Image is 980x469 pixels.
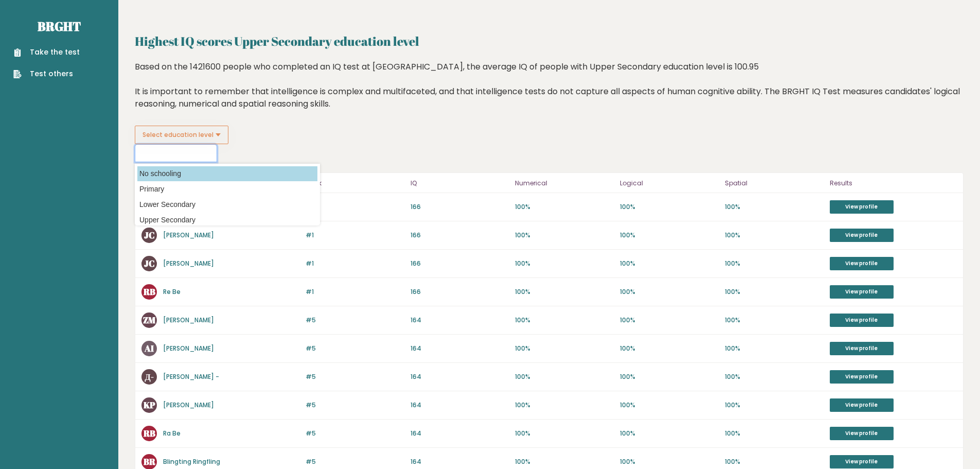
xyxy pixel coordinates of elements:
p: 100% [620,457,719,466]
option: Primary [137,182,317,197]
p: #5 [306,372,404,381]
p: Numerical [515,177,614,189]
p: 100% [620,429,719,438]
p: 100% [620,202,719,212]
p: 100% [620,316,719,325]
option: No schooling [137,166,317,181]
p: 100% [725,202,824,212]
a: [PERSON_NAME] [163,231,214,239]
a: View profile [830,257,894,270]
p: 166 [411,202,509,212]
div: Based on the 1421600 people who completed an IQ test at [GEOGRAPHIC_DATA], the average IQ of peop... [135,61,964,126]
p: 100% [515,202,614,212]
input: Select your education-level [135,144,217,162]
a: View profile [830,200,894,214]
p: 164 [411,457,509,466]
p: IQ [411,177,509,189]
text: KP [144,399,155,411]
p: 100% [725,231,824,240]
p: 100% [515,457,614,466]
a: View profile [830,229,894,242]
p: #1 [306,259,404,268]
p: 100% [515,344,614,353]
a: View profile [830,455,894,468]
text: RB [143,427,155,439]
p: 100% [515,231,614,240]
p: 100% [725,457,824,466]
a: Test others [13,68,80,79]
a: [PERSON_NAME] - [163,372,219,381]
p: 100% [725,401,824,410]
p: #5 [306,429,404,438]
p: 100% [515,287,614,297]
p: 100% [515,259,614,268]
p: 166 [411,259,509,268]
p: 100% [620,287,719,297]
p: #5 [306,316,404,325]
a: View profile [830,342,894,355]
p: 166 [411,287,509,297]
p: Spatial [725,177,824,189]
button: Select education level [135,126,228,144]
p: 100% [620,344,719,353]
a: View profile [830,285,894,299]
a: Take the test [13,47,80,58]
p: 164 [411,344,509,353]
p: 100% [620,372,719,381]
p: 164 [411,429,509,438]
p: 166 [411,231,509,240]
option: Upper Secondary [137,213,317,228]
p: Rank [306,177,404,189]
p: #1 [306,287,404,297]
option: Lower Secondary [137,197,317,212]
text: Д- [145,371,154,383]
h2: Highest IQ scores Upper Secondary education level [135,32,964,50]
p: #5 [306,457,404,466]
a: View profile [830,427,894,440]
p: 100% [620,259,719,268]
p: 100% [620,231,719,240]
text: BR [144,456,156,467]
p: 100% [725,287,824,297]
p: Results [830,177,957,189]
p: 100% [725,344,824,353]
a: Ra Be [163,429,181,438]
a: View profile [830,314,894,327]
text: ZM [143,314,156,326]
p: 100% [725,316,824,325]
p: 100% [725,429,824,438]
a: [PERSON_NAME] [163,401,214,409]
a: View profile [830,370,894,384]
text: AI [144,342,154,354]
text: RB [143,286,155,298]
p: 164 [411,372,509,381]
p: #5 [306,344,404,353]
p: 100% [620,401,719,410]
p: 100% [725,259,824,268]
p: 100% [725,372,824,381]
p: 164 [411,316,509,325]
p: Logical [620,177,719,189]
p: 100% [515,372,614,381]
text: JC [144,229,155,241]
p: 164 [411,401,509,410]
a: [PERSON_NAME] [163,259,214,268]
a: View profile [830,398,894,412]
a: Re Be [163,287,181,296]
p: #1 [306,202,404,212]
a: Blingting Ringfling [163,457,220,466]
a: [PERSON_NAME] [163,344,214,353]
p: 100% [515,316,614,325]
p: 100% [515,429,614,438]
p: 100% [515,401,614,410]
p: #5 [306,401,404,410]
a: [PERSON_NAME] [163,316,214,324]
a: Brght [38,18,81,34]
p: #1 [306,231,404,240]
text: JC [144,257,155,269]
